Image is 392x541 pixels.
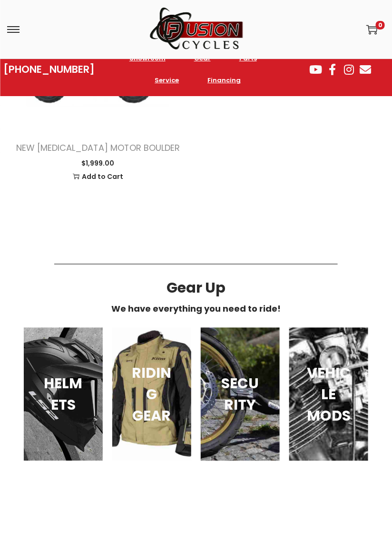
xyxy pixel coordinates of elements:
a: [PHONE_NUMBER] [3,63,95,76]
a: NEW [MEDICAL_DATA] MOTOR BOULDER [16,142,180,154]
a: VEHICLE MODS [289,328,368,461]
h3: SECURITY [217,373,263,416]
nav: Menu [98,48,293,91]
a: HELMETS [24,328,103,461]
span: 1,999.00 [81,158,114,168]
h3: Gear Up [19,281,373,295]
a: 0 [366,24,378,35]
span: $ [81,158,86,168]
h3: VEHICLE MODS [306,363,352,427]
a: RIDING GEAR [112,328,191,461]
a: Financing [198,69,250,91]
a: SECURITY [201,328,280,461]
a: Service [145,69,188,91]
img: Woostify mobile logo [148,7,244,51]
h3: RIDING GEAR [129,363,175,427]
h3: HELMETS [40,373,86,416]
a: Add to Cart [14,170,182,183]
h6: We have everything you need to ride! [19,305,373,314]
